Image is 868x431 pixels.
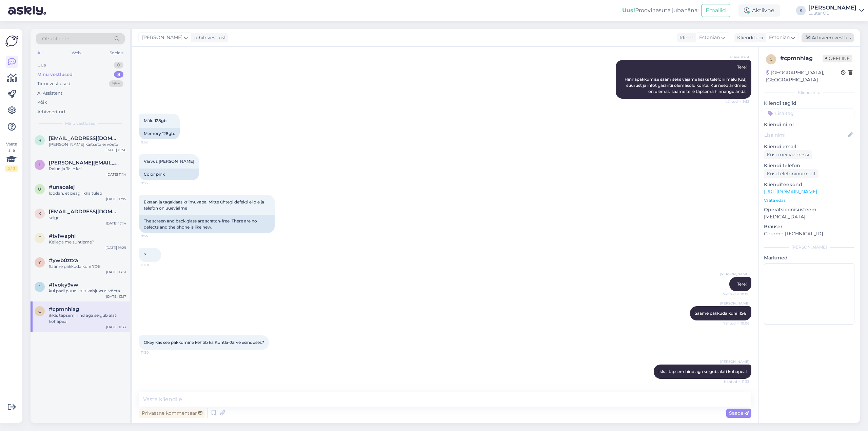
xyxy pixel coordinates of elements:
[720,301,749,306] span: [PERSON_NAME]
[144,118,169,123] span: Mälu 128gb .
[106,221,126,226] div: [DATE] 17:14
[723,321,749,326] span: Nähtud ✓ 10:06
[141,262,166,268] span: 10:01
[780,54,823,62] div: # cpmnhiag
[720,359,749,364] span: [PERSON_NAME]
[38,260,41,265] span: y
[49,160,119,166] span: laura.grazdankina@gmail.com
[764,181,854,188] p: Klienditeekond
[42,35,69,42] span: Otsi kliente
[764,213,854,220] p: [MEDICAL_DATA]
[105,148,126,153] div: [DATE] 15:56
[144,252,146,257] span: ?
[106,294,126,299] div: [DATE] 13:17
[49,312,126,325] div: ikka, täpsem hind aga selgub alati kohapeal
[37,99,47,106] div: Kõik
[49,190,126,196] div: loodan, et peagi ikka tuleb
[5,141,18,172] div: Vaata siia
[70,48,82,57] div: Web
[38,309,41,314] span: c
[141,350,166,355] span: 11:30
[49,263,126,270] div: Saame pakkuda kuni 70€
[764,162,854,169] p: Kliendi telefon
[105,245,126,250] div: [DATE] 16:29
[724,379,749,384] span: Nähtud ✓ 11:33
[5,165,18,172] div: 2 / 3
[734,34,763,41] div: Klienditugi
[37,80,71,87] div: Tiimi vestlused
[49,282,78,288] span: #1voky9vw
[39,284,40,289] span: 1
[49,257,78,263] span: #ywb0ztxa
[139,215,275,233] div: The screen and back glass are scratch-free. There are no defects and the phone is like new.
[766,69,841,83] div: [GEOGRAPHIC_DATA], [GEOGRAPHIC_DATA]
[38,138,41,143] span: r
[808,11,856,16] div: Luutar OÜ
[764,223,854,230] p: Brauser
[764,244,854,250] div: [PERSON_NAME]
[764,197,854,203] p: Vaata edasi ...
[39,162,41,167] span: l
[49,135,119,141] span: rostirenreg@gmail.com
[723,292,749,297] span: Nähtud ✓ 10:06
[106,196,126,201] div: [DATE] 17:15
[764,189,817,195] a: [URL][DOMAIN_NAME]
[677,34,693,41] div: Klient
[802,33,854,42] div: Arhiveeri vestlus
[764,100,854,107] p: Kliendi tag'id
[724,99,749,104] span: Nähtud ✓ 9:52
[770,57,773,62] span: c
[114,71,123,78] div: 8
[139,409,205,418] div: Privaatne kommentaar
[39,235,41,240] span: t
[139,128,180,139] div: Memory 128gb.
[49,141,126,148] div: [PERSON_NAME] kaitseta ei võeta
[622,6,698,15] div: Proovi tasuta juba täna:
[695,311,747,316] span: Saame pakkuda kuni 115€
[764,131,847,139] input: Lisa nimi
[724,55,749,60] span: AI Assistent
[764,150,812,159] div: Küsi meiliaadressi
[37,71,73,78] div: Minu vestlused
[699,34,720,41] span: Estonian
[142,34,182,41] span: [PERSON_NAME]
[764,108,854,118] input: Lisa tag
[49,166,126,172] div: Palun ja Teile ka!
[38,211,41,216] span: k
[49,233,76,239] span: #tvfwaphl
[49,306,79,312] span: #cpmnhiag
[622,7,635,14] b: Uus!
[764,143,854,150] p: Kliendi email
[625,64,748,94] span: Tere! Hinnapakkumise saamiseks vajame lisaks telefoni mälu (GB) suurust ja infot garantii olemaso...
[720,272,749,277] span: [PERSON_NAME]
[144,159,194,164] span: Värvus [PERSON_NAME]
[192,34,226,41] div: juhib vestlust
[37,109,65,115] div: Arhiveeritud
[37,90,62,97] div: AI Assistent
[106,325,126,330] div: [DATE] 11:33
[144,340,264,345] span: Okey kas see pakkumine kehtib ka Kohtla-Järve esinduses?
[764,169,818,178] div: Küsi telefoninumbrit
[65,120,96,126] span: Minu vestlused
[764,90,854,96] div: Kliendi info
[141,180,166,185] span: 9:53
[36,48,44,57] div: All
[737,281,747,287] span: Tere!
[796,6,806,15] div: K
[738,4,780,17] div: Aktiivne
[108,48,125,57] div: Socials
[49,239,126,245] div: Kellega me suhtleme?
[701,4,730,17] button: Emailid
[49,184,75,190] span: #unaoalej
[764,121,854,128] p: Kliendi nimi
[141,233,166,238] span: 9:54
[808,5,856,11] div: [PERSON_NAME]
[764,206,854,213] p: Operatsioonisüsteem
[764,254,854,261] p: Märkmed
[109,80,123,87] div: 99+
[5,35,18,47] img: Askly Logo
[49,215,126,221] div: selge
[106,172,126,177] div: [DATE] 11:14
[114,62,123,68] div: 0
[144,199,265,211] span: Ekraan ja tagaklaas kriimuvaba. Mitte ühtegi defekti ei ole ja telefon on uueväärne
